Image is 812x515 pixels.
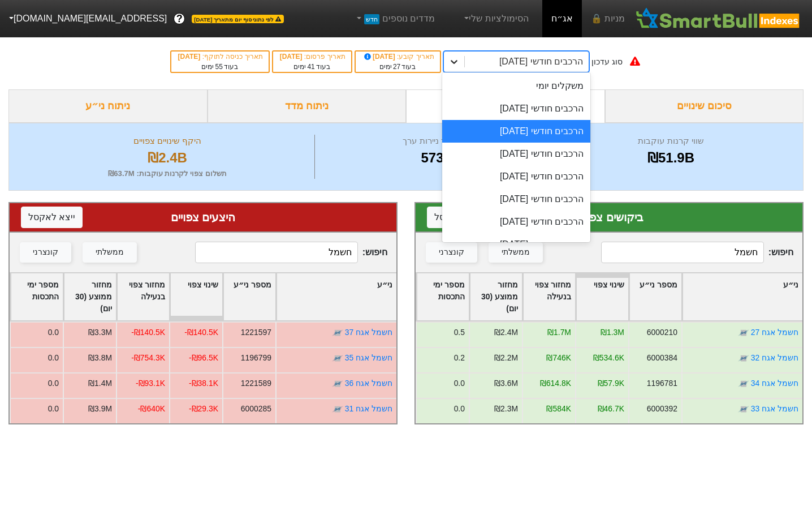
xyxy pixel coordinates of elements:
[138,403,165,415] div: -₪640K
[442,120,590,143] div: הרכבים חודשי [DATE]
[307,63,314,71] span: 41
[241,352,271,364] div: 1196799
[48,327,59,338] div: 0.0
[738,378,749,389] img: tase link
[345,353,392,362] a: חשמל אגח 35
[454,352,465,364] div: 0.2
[439,246,464,259] div: קונצרני
[189,403,218,415] div: -₪29.3K
[547,327,571,338] div: ₪1.7M
[494,352,518,364] div: ₪2.2M
[591,56,623,68] div: סוג עדכון
[751,404,798,413] a: חשמל אגח 33
[88,352,112,364] div: ₪3.8M
[442,75,590,97] div: משקלים יומי
[20,242,71,263] button: קונצרני
[553,148,789,168] div: ₪51.9B
[523,273,575,320] div: Toggle SortBy
[88,327,112,338] div: ₪3.3M
[417,273,469,320] div: Toggle SortBy
[189,377,218,389] div: -₪38.1K
[647,352,677,364] div: 6000384
[345,379,392,388] a: חשמל אגח 36
[349,7,439,30] a: מדדים נוספיםחדש
[215,63,222,71] span: 55
[442,211,590,233] div: הרכבים חודשי [DATE]
[601,327,624,338] div: ₪1.3M
[177,51,263,62] div: תאריך כניסה לתוקף :
[136,377,165,389] div: -₪93.1K
[23,148,312,168] div: ₪2.4B
[393,63,400,71] span: 27
[647,377,677,389] div: 1196781
[21,207,83,228] button: ייצא לאקסל
[48,352,59,364] div: 0.0
[751,353,798,362] a: חשמל אגח 32
[11,273,63,320] div: Toggle SortBy
[751,379,798,388] a: חשמל אגח 34
[499,55,583,68] div: הרכבים חודשי [DATE]
[332,404,343,415] img: tase link
[48,403,59,415] div: 0.0
[318,148,547,168] div: 573
[751,328,798,337] a: חשמל אגח 27
[88,377,112,389] div: ₪1.4M
[427,207,489,228] button: ייצא לאקסל
[598,377,624,389] div: ₪57.9K
[364,14,379,24] span: חדש
[241,327,271,338] div: 1221597
[426,242,477,263] button: קונצרני
[406,89,605,123] div: ביקושים והיצעים צפויים
[195,242,357,263] input: 363 רשומות...
[489,242,543,263] button: ממשלתי
[634,7,803,30] img: SmartBull
[454,377,465,389] div: 0.0
[332,353,343,364] img: tase link
[192,15,283,23] span: לפי נתוני סוף יום מתאריך [DATE]
[601,242,793,263] span: חיפוש :
[280,53,304,61] span: [DATE]
[442,97,590,120] div: הרכבים חודשי [DATE]
[738,404,749,415] img: tase link
[177,62,263,72] div: בעוד ימים
[361,62,434,72] div: בעוד ימים
[178,53,202,61] span: [DATE]
[442,165,590,188] div: הרכבים חודשי [DATE]
[683,273,802,320] div: Toggle SortBy
[332,378,343,389] img: tase link
[176,11,183,27] span: ?
[502,246,530,259] div: ממשלתי
[647,403,677,415] div: 6000392
[195,242,387,263] span: חיפוש :
[23,168,312,179] div: תשלום צפוי לקרנות עוקבות : ₪63.7M
[241,403,271,415] div: 6000285
[345,404,392,413] a: חשמל אגח 31
[593,352,624,364] div: ₪534.6K
[738,353,749,364] img: tase link
[738,327,749,338] img: tase link
[427,209,791,226] div: ביקושים צפויים
[540,377,571,389] div: ₪614.8K
[48,377,59,389] div: 0.0
[83,242,137,263] button: ממשלתי
[21,209,385,226] div: היצעים צפויים
[170,273,222,320] div: Toggle SortBy
[241,377,271,389] div: 1221589
[88,403,112,415] div: ₪3.9M
[494,403,518,415] div: ₪2.3M
[33,246,58,259] div: קונצרני
[208,89,407,123] div: ניתוח מדד
[318,135,547,148] div: מספר ניירות ערך
[494,327,518,338] div: ₪2.4M
[494,377,518,389] div: ₪3.6M
[362,53,398,61] span: [DATE]
[605,89,804,123] div: סיכום שינויים
[184,327,218,338] div: -₪140.5K
[277,273,396,320] div: Toggle SortBy
[223,273,275,320] div: Toggle SortBy
[576,273,628,320] div: Toggle SortBy
[442,143,590,165] div: הרכבים חודשי [DATE]
[96,246,124,259] div: ממשלתי
[279,62,345,72] div: בעוד ימים
[647,327,677,338] div: 6000210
